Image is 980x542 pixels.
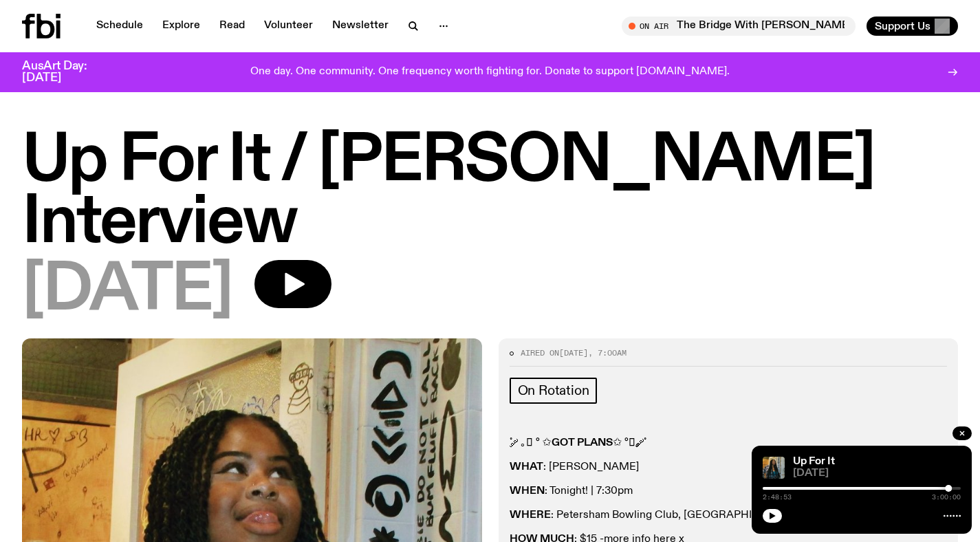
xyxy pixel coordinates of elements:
[793,456,835,467] a: Up For It
[22,61,110,84] h3: AusArt Day: [DATE]
[510,437,948,450] p: ˚ ༘ ｡𖦹 ° ✩ ✩ °𖦹｡ ༘˚
[559,347,588,358] span: [DATE]
[588,347,627,358] span: , 7:00am
[867,17,958,36] button: Support Us
[510,462,543,473] strong: WHAT
[622,17,856,36] button: On AirThe Bridge With [PERSON_NAME]
[763,494,792,501] span: 2:48:53
[154,17,208,36] a: Explore
[211,17,253,36] a: Read
[256,17,321,36] a: Volunteer
[88,17,151,36] a: Schedule
[510,378,598,404] a: On Rotation
[521,347,559,358] span: Aired on
[22,260,232,322] span: [DATE]
[932,494,961,501] span: 3:00:00
[763,457,785,479] img: Ify - a Brown Skin girl with black braided twists, looking up to the side with her tongue stickin...
[793,468,961,479] span: [DATE]
[875,20,930,32] span: Support Us
[324,17,397,36] a: Newsletter
[552,437,613,448] strong: GOT PLANS
[510,485,948,498] p: : Tonight! | 7:30pm
[510,509,948,522] p: : Petersham Bowling Club, [GEOGRAPHIC_DATA]
[22,131,958,254] h1: Up For It / [PERSON_NAME] Interview
[510,510,551,521] strong: WHERE
[250,66,730,78] p: One day. One community. One frequency worth fighting for. Donate to support [DOMAIN_NAME].
[510,461,948,474] p: : [PERSON_NAME]
[510,486,545,497] strong: WHEN
[518,383,589,398] span: On Rotation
